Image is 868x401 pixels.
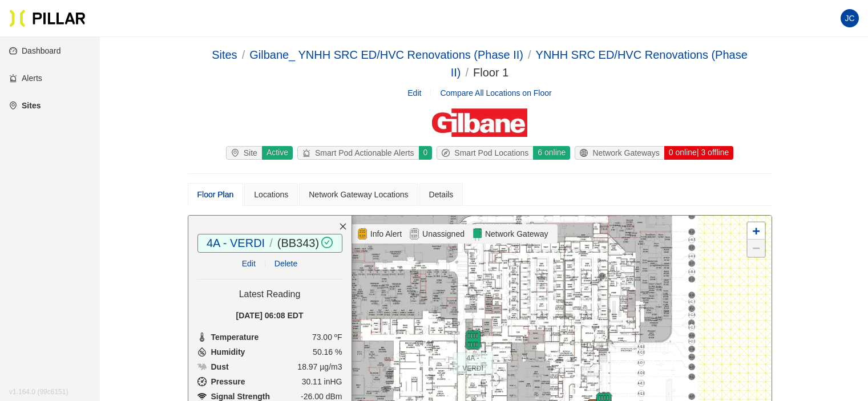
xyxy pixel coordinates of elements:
[532,146,570,160] div: 6 online
[269,237,273,249] span: /
[368,228,404,240] span: Info Alert
[407,87,421,99] a: Edit
[197,331,342,343] li: 73.00 ºF
[528,48,531,61] span: /
[197,375,342,388] li: 30.11 inHG
[197,309,342,322] div: [DATE] 06:08 EDT
[249,48,523,61] a: Gilbane_ YNHH SRC ED/HVC Renovations (Phase II)
[211,331,259,343] span: Temperature
[319,237,333,248] span: check-circle
[274,257,297,270] span: Delete
[432,108,527,137] img: Gilbane Building Company
[357,227,368,241] img: Alert
[211,346,245,358] span: Humidity
[9,9,86,27] img: Pillar Technologies
[453,330,493,350] div: 4A - VERDI
[752,241,760,255] span: −
[453,353,493,374] span: 4A - VERDI
[440,88,551,98] a: Compare All Locations on Floor
[418,146,433,160] div: 0
[242,48,245,61] span: /
[664,146,733,160] div: 0 online | 3 offline
[302,149,315,157] span: alert
[442,149,454,157] span: compass
[429,188,454,201] div: Details
[298,147,419,159] div: Smart Pod Actionable Alerts
[420,228,467,240] span: Unassigned
[465,66,469,79] span: /
[409,227,420,241] img: Unassigned
[9,101,41,110] a: environmentSites
[254,188,288,201] div: Locations
[211,375,245,388] span: Pressure
[197,333,207,342] img: Temperature
[242,259,256,268] a: Edit
[437,147,533,159] div: Smart Pod Locations
[748,222,765,240] a: Zoom in
[197,361,342,373] li: 18.97 µg/m3
[212,48,237,61] a: Sites
[197,347,207,357] img: Humidity
[261,146,293,160] div: Active
[483,228,550,240] span: Network Gateway
[277,237,319,249] span: ( BB343 )
[752,224,760,238] span: +
[339,222,347,230] span: close
[473,66,508,79] span: Floor 1
[309,188,408,201] div: Network Gateway Locations
[197,188,234,201] div: Floor Plan
[463,330,483,350] img: pod-online.97050380.svg
[197,362,207,371] img: Dust
[295,146,434,160] a: alertSmart Pod Actionable Alerts0
[207,237,265,249] a: 4A - VERDI
[580,149,592,157] span: global
[471,227,483,241] img: Network Gateway
[451,48,748,79] a: YNHH SRC ED/HVC Renovations (Phase II)
[197,346,342,358] li: 50.16 %
[845,9,854,27] span: JC
[9,74,42,83] a: alertAlerts
[197,289,342,300] h4: Latest Reading
[197,392,207,401] img: Pressure
[9,46,61,55] a: dashboardDashboard
[231,149,244,157] span: environment
[575,147,664,159] div: Network Gateways
[211,361,229,373] span: Dust
[197,377,207,386] img: Pressure
[227,147,262,159] div: Site
[748,240,765,257] a: Zoom out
